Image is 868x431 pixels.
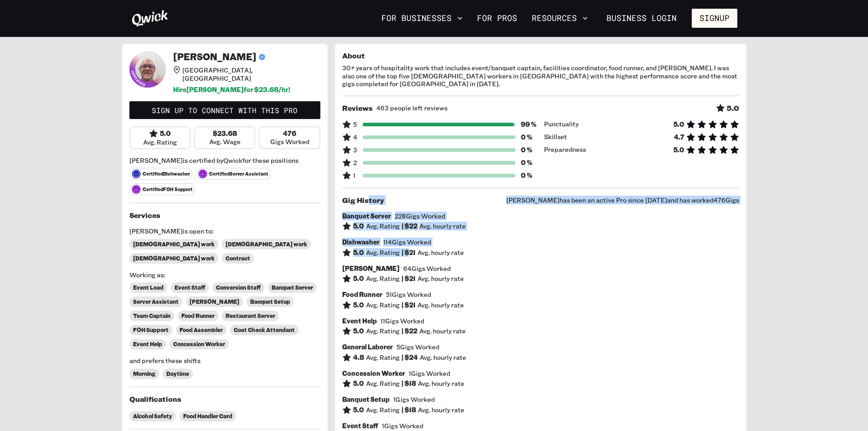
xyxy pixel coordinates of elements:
[342,369,405,378] h6: Concession Worker
[133,370,155,377] span: Morning
[395,212,445,220] span: 228 Gigs Worked
[366,222,400,230] span: Avg. Rating
[226,241,307,248] span: [DEMOGRAPHIC_DATA] work
[727,104,739,113] h5: 5.0
[133,284,164,291] span: Event Lead
[401,301,416,309] h6: | $ 21
[272,284,313,291] span: Banquet Server
[420,353,466,362] span: Avg. hourly rate
[129,211,320,220] h5: Services
[401,275,416,283] h6: | $ 21
[342,145,357,155] span: 3
[366,301,400,309] span: Avg. Rating
[342,265,400,273] h6: [PERSON_NAME]
[342,395,390,404] h6: Banquet Setup
[380,317,424,325] span: 11 Gigs Worked
[209,138,241,146] span: Avg. Wage
[401,406,416,414] h6: | $ 18
[353,353,364,362] h6: 4.8
[173,51,257,62] h4: [PERSON_NAME]
[366,353,400,362] span: Avg. Rating
[342,51,739,60] h5: About
[418,406,464,414] span: Avg. hourly rate
[342,196,384,205] h5: Gig History
[182,66,320,82] span: [GEOGRAPHIC_DATA], [GEOGRAPHIC_DATA]
[129,168,192,180] span: Certified Dishwasher
[149,129,171,138] div: 5.0
[473,10,521,26] a: For Pros
[129,357,320,365] span: and prefers these shifts
[342,343,393,351] h6: General Laborer
[129,156,320,165] span: [PERSON_NAME] is certified by Qwick for these positions
[173,86,320,94] h6: Hire [PERSON_NAME] for $ 23.68 /hr!
[129,395,320,404] h5: Qualifications
[226,255,250,262] span: Contract
[544,145,586,155] span: Preparedness
[166,370,189,377] span: Daytime
[353,406,364,414] h6: 5.0
[378,10,466,26] button: For Businesses
[353,379,364,388] h6: 5.0
[198,169,207,178] img: svg+xml;base64,PHN2ZyB3aWR0aD0iNjQiIGhlaWdodD0iNjQiIHZpZXdCb3g9IjAgMCA2NCA2NCIgZmlsbD0ibm9uZSIgeG...
[521,133,537,141] h6: 0 %
[129,227,320,235] span: [PERSON_NAME] is open to:
[417,275,464,283] span: Avg. hourly rate
[521,146,537,154] h6: 0 %
[353,301,364,309] h6: 5.0
[129,271,320,279] span: Working as:
[133,255,215,262] span: [DEMOGRAPHIC_DATA] work
[132,169,141,178] img: svg+xml;base64,PHN2ZyB3aWR0aD0iNjQiIGhlaWdodD0iNjQiIHZpZXdCb3g9IjAgMCA2NCA2NCIgZmlsbD0ibm9uZSIgeG...
[353,222,364,230] h6: 5.0
[133,312,170,319] span: Team Captain
[401,222,417,230] h6: | $ 22
[183,413,232,420] span: Food Handler Card
[673,146,684,154] h6: 5.0
[342,133,357,142] span: 4
[599,9,684,28] a: Business Login
[133,241,215,248] span: [DEMOGRAPHIC_DATA] work
[250,298,290,305] span: Banquet Setup
[342,238,380,246] h6: Dishwasher
[175,284,205,291] span: Event Staff
[133,298,179,305] span: Server Assistant
[544,133,567,142] span: Skillset
[673,120,684,129] h6: 5.0
[417,249,464,257] span: Avg. hourly rate
[506,196,739,204] span: [PERSON_NAME] has been an active Pro since [DATE] and has worked 476 Gigs
[403,265,451,273] span: 64 Gigs Worked
[366,249,400,257] span: Avg. Rating
[692,9,737,28] button: Signup
[386,291,431,299] span: 51 Gigs Worked
[396,343,439,351] span: 5 Gigs Worked
[143,138,177,146] span: Avg. Rating
[544,120,579,129] span: Punctuality
[366,406,400,414] span: Avg. Rating
[521,120,537,129] h6: 99 %
[401,353,418,362] h6: | $ 24
[376,104,447,112] span: 463 people left reviews
[419,327,466,335] span: Avg. hourly rate
[342,212,391,220] h6: Banquet Server
[342,291,382,299] h6: Food Runner
[133,341,162,348] span: Event Help
[342,317,377,325] h6: Event Help
[132,185,141,194] img: svg+xml;base64,PHN2ZyB3aWR0aD0iNjQiIGhlaWdodD0iNjQiIHZpZXdCb3g9IjAgMCA2NCA2NCIgZmlsbD0ibm9uZSIgeG...
[133,413,172,420] span: Alcohol Safety
[213,130,237,138] h6: $23.68
[173,341,225,348] span: Concession Worker
[419,222,466,230] span: Avg. hourly rate
[382,422,423,430] span: 1 Gigs Worked
[409,369,450,378] span: 1 Gigs Worked
[180,327,223,333] span: Food Assembler
[342,104,373,113] h5: Reviews
[234,327,295,333] span: Coat Check Attendant
[342,422,378,430] h6: Event Staff
[393,395,435,404] span: 1 Gigs Worked
[521,171,537,180] h6: 0 %
[521,159,537,167] h6: 0 %
[418,379,464,388] span: Avg. hourly rate
[674,133,684,141] h6: 4.7
[270,138,309,146] span: Gigs Worked
[342,171,357,180] span: 1
[129,183,195,195] span: Certified FOH Support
